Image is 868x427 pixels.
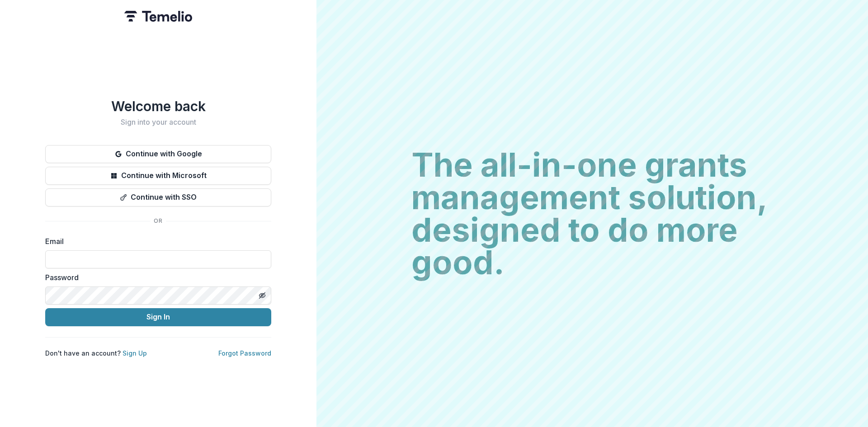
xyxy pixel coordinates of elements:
img: Temelio [124,11,192,22]
label: Email [45,236,266,247]
button: Sign In [45,308,271,326]
button: Continue with Google [45,145,271,163]
h2: Sign into your account [45,118,271,127]
button: Continue with SSO [45,188,271,206]
p: Don't have an account? [45,348,147,358]
button: Continue with Microsoft [45,167,271,185]
h1: Welcome back [45,98,271,114]
button: Toggle password visibility [255,288,269,303]
a: Forgot Password [218,349,271,357]
label: Password [45,272,266,283]
a: Sign Up [123,349,147,357]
